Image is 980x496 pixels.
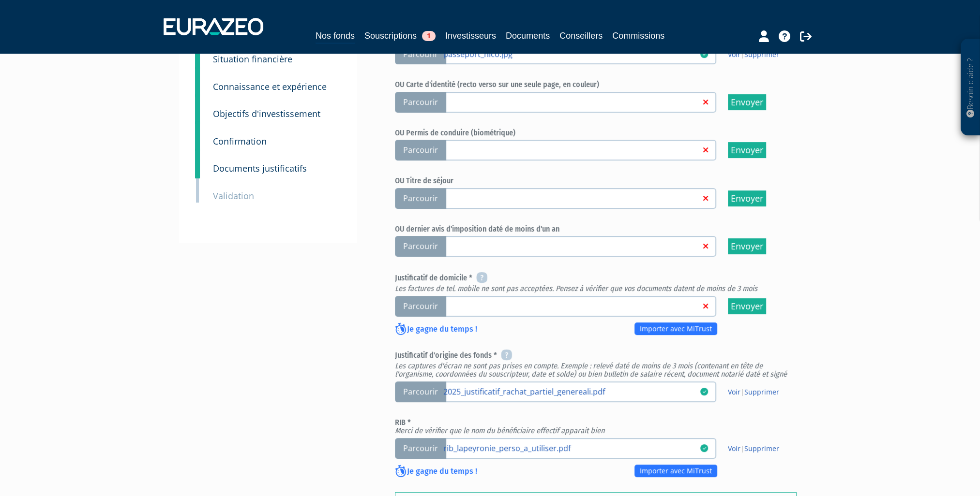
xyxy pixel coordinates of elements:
[700,388,708,395] i: 10/10/2025 16:57
[195,67,200,97] a: 5
[422,31,436,41] span: 1
[395,381,446,402] span: Parcourir
[213,81,327,92] small: Connaissance et expérience
[395,236,446,257] span: Parcourir
[395,92,446,113] span: Parcourir
[744,444,779,453] a: Supprimer
[195,121,200,151] a: 7
[395,225,797,233] h6: OU dernier avis d'imposition daté de moins d'un an
[213,190,254,202] small: Validation
[728,142,766,158] input: Envoyer
[744,387,779,396] a: Supprimer
[443,49,700,58] a: passeport_nico.jpg
[395,323,477,336] p: Je gagne du temps !
[506,29,550,43] a: Documents
[395,296,446,317] span: Parcourir
[634,465,717,477] a: Importer avec MiTrust
[728,387,740,396] a: Voir
[395,129,797,137] h6: OU Permis de conduire (biométrique)
[728,298,766,314] input: Envoyer
[195,148,200,178] a: 8
[634,322,717,335] a: Importer avec MiTrust
[443,443,700,452] a: rib_lapeyronie_perso_a_utiliser.pdf
[395,350,797,379] h6: Justificatif d'origine des fonds *
[728,387,779,397] span: |
[395,361,787,379] em: Les captures d'écran ne sont pas prises en compte. Exemple : relevé daté de moins de 3 mois (cont...
[395,176,797,185] h6: OU Titre de séjour
[213,53,292,65] small: Situation financière
[445,29,496,43] a: Investisseurs
[443,386,700,396] a: 2025_justificatif_rachat_partiel_genereali.pdf
[395,438,446,459] span: Parcourir
[728,50,740,59] a: Voir
[395,284,757,293] em: Les factures de tel. mobile ne sont pas acceptées. Pensez à vérifier que vos documents datent de ...
[728,94,766,110] input: Envoyer
[364,29,436,43] a: Souscriptions1
[728,444,779,453] span: |
[316,29,355,44] a: Nos fonds
[395,418,797,435] h6: RIB *
[395,44,446,65] span: Parcourir
[213,108,320,119] small: Objectifs d'investissement
[728,50,779,59] span: |
[395,188,446,209] span: Parcourir
[700,444,708,452] i: 10/10/2025 16:54
[195,94,200,124] a: 6
[395,466,477,478] p: Je gagne du temps !
[728,444,740,453] a: Voir
[213,135,267,147] small: Confirmation
[728,190,766,206] input: Envoyer
[195,39,200,69] a: 4
[395,80,797,89] h6: OU Carte d'identité (recto verso sur une seule page, en couleur)
[700,50,708,58] i: 10/10/2025 16:54
[559,29,603,43] a: Conseillers
[612,29,664,43] a: Commissions
[744,50,779,59] a: Supprimer
[395,426,604,435] em: Merci de vérifier que le nom du bénéficiaire effectif apparait bien
[164,18,263,35] img: 1732889491-logotype_eurazeo_blanc_rvb.png
[213,162,307,174] small: Documents justificatifs
[728,238,766,254] input: Envoyer
[965,44,976,131] p: Besoin d'aide ?
[395,140,446,160] span: Parcourir
[395,273,797,293] h6: Justificatif de domicile *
